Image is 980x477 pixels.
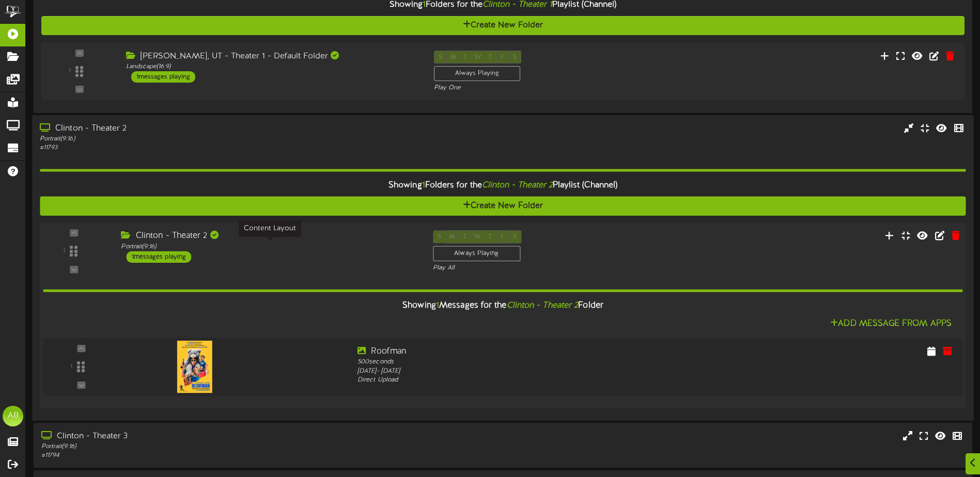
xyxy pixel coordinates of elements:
div: Showing Folders for the Playlist (Channel) [32,174,973,197]
div: Clinton - Theater 2 [121,230,417,242]
div: Always Playing [434,66,520,81]
div: Play One [434,84,649,92]
div: Landscape ( 16:9 ) [126,62,418,71]
div: [DATE] - [DATE] [357,367,725,375]
div: Portrait ( 9:16 ) [40,135,416,144]
div: Clinton - Theater 2 [40,123,416,135]
button: Create New Folder [41,16,965,35]
button: Add Message From Apps [827,317,955,330]
div: Portrait ( 9:16 ) [41,442,417,451]
span: 1 [436,301,439,310]
div: 500 seconds [357,358,725,367]
div: Play All [433,264,651,273]
div: Roofman [357,346,725,358]
div: Portrait ( 9:16 ) [121,242,417,251]
div: [PERSON_NAME], UT - Theater 1 - Default Folder [126,51,418,62]
div: # 11794 [41,451,417,460]
div: # 11793 [40,144,416,152]
div: Direct Upload [357,376,725,385]
div: Clinton - Theater 3 [41,431,417,442]
div: 1 messages playing [127,251,192,263]
img: 1342461c-b0f4-430e-a196-d76486c49608.jpg [177,341,212,393]
div: AB [3,406,23,426]
div: Always Playing [433,246,520,261]
span: 1 [422,181,425,190]
button: Create New Folder [40,197,966,216]
div: 1 messages playing [131,71,195,83]
i: Clinton - Theater 2 [482,181,553,190]
i: Clinton - Theater 2 [507,301,579,310]
div: Showing Messages for the Folder [35,295,970,317]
